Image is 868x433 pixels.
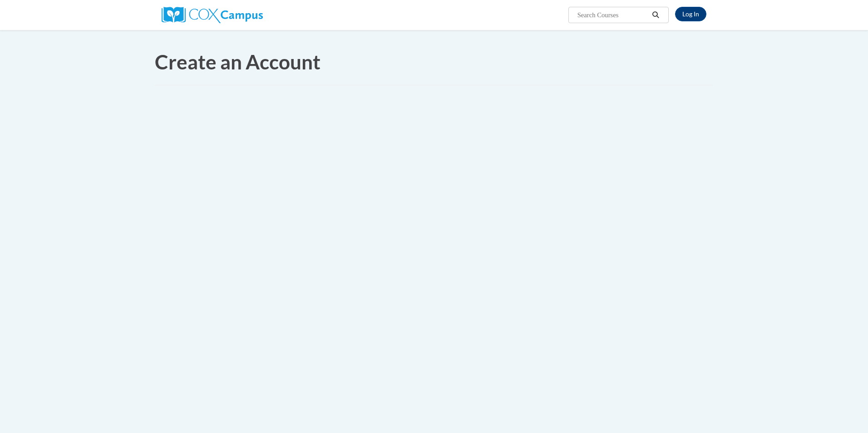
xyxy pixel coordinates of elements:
span: Create an Account [155,50,321,74]
a: Cox Campus [162,10,263,18]
i:  [652,12,660,19]
button: Search [649,10,663,20]
a: Log In [675,7,706,21]
input: Search Courses [577,10,649,20]
img: Cox Campus [162,7,263,23]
